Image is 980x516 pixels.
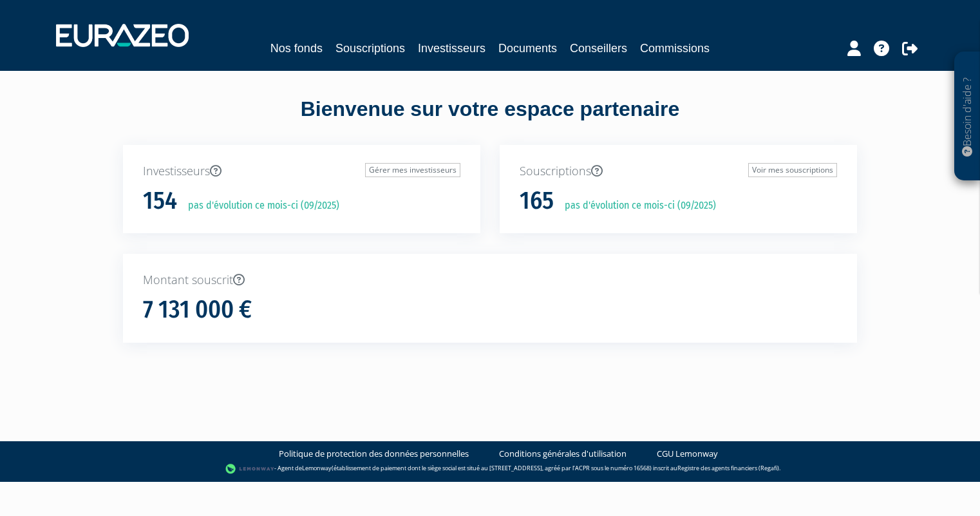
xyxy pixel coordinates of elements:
a: Lemonway [302,464,332,472]
p: Montant souscrit [143,272,837,289]
p: pas d'évolution ce mois-ci (09/2025) [179,198,339,213]
a: Conseillers [570,39,627,57]
p: Besoin d'aide ? [960,59,975,175]
img: logo-lemonway.png [225,463,275,475]
h1: 7 131 000 € [143,296,252,323]
a: Voir mes souscriptions [748,163,837,177]
a: Investisseurs [418,39,485,57]
div: Bienvenue sur votre espace partenaire [113,95,867,145]
a: CGU Lemonway [657,448,718,460]
a: Commissions [640,39,710,57]
div: - Agent de (établissement de paiement dont le siège social est situé au [STREET_ADDRESS], agréé p... [13,463,967,475]
a: Nos fonds [270,39,323,57]
a: Documents [498,39,557,57]
a: Conditions générales d'utilisation [499,448,627,460]
h1: 154 [143,187,177,215]
a: Gérer mes investisseurs [365,163,460,177]
h1: 165 [520,187,554,215]
p: pas d'évolution ce mois-ci (09/2025) [556,198,716,213]
a: Politique de protection des données personnelles [279,448,469,460]
a: Souscriptions [335,39,405,57]
a: Registre des agents financiers (Regafi) [677,464,779,472]
img: 1732889491-logotype_eurazeo_blanc_rvb.png [56,24,189,47]
p: Souscriptions [520,163,837,180]
p: Investisseurs [143,163,460,180]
